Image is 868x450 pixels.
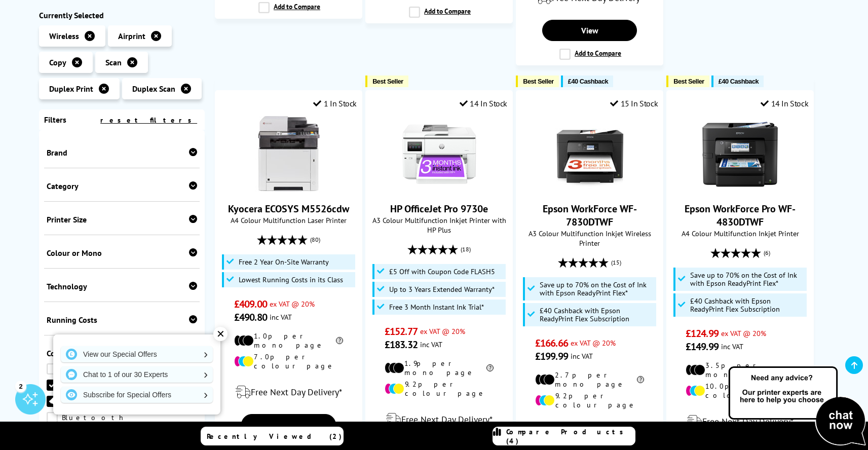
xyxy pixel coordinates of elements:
span: £124.99 [686,327,719,340]
button: Best Seller [365,76,408,87]
div: Connectivity [47,348,198,358]
div: 14 In Stock [460,98,507,108]
span: Lowest Running Costs in its Class [239,276,343,284]
span: inc VAT [270,312,292,322]
span: Recently Viewed (2) [207,432,342,441]
li: 9.2p per colour page [385,380,494,398]
a: Epson WorkForce Pro WF-4830DTWF [685,202,796,229]
span: Save up to 70% on the Cost of Ink with Epson ReadyPrint Flex* [690,271,805,287]
img: HP OfficeJet Pro 9730e [401,116,477,192]
a: Kyocera ECOSYS M5526cdw [228,202,349,215]
img: Epson WorkForce Pro WF-4830DTWF [702,116,778,192]
li: 1.9p per mono page [385,359,494,377]
a: View [542,20,636,41]
span: A3 Colour Multifunction Inkjet Printer with HP Plus [371,215,507,235]
span: Scan [105,57,122,67]
span: inc VAT [420,340,442,349]
button: £40 Cashback [561,76,613,87]
img: Epson WorkForce WF-7830DTWF [552,116,628,192]
span: ex VAT @ 20% [571,338,616,348]
span: Duplex Print [49,84,93,94]
div: 2 [15,381,26,392]
li: 10.0p per colour page [686,382,795,400]
div: Currently Selected [39,10,205,20]
a: Epson WorkForce Pro WF-4830DTWF [702,184,778,194]
label: Add to Compare [409,7,471,18]
a: View our Special Offers [61,346,213,362]
span: ex VAT @ 20% [270,299,315,309]
a: USB [47,363,122,374]
button: Best Seller [666,76,709,87]
span: Copy [49,57,66,67]
img: Open Live Chat window [726,365,868,448]
span: Duplex Scan [132,84,175,94]
a: Chat to 1 of our 30 Experts [61,366,213,383]
a: Epson WorkForce WF-7830DTWF [552,184,628,194]
div: modal_delivery [220,378,357,406]
span: ex VAT @ 20% [420,326,465,336]
label: Add to Compare [258,2,320,13]
span: Free 3 Month Instant Ink Trial* [389,303,484,311]
li: 3.5p per mono page [686,361,795,379]
div: Technology [47,281,198,291]
a: reset filters [100,116,197,125]
span: Best Seller [372,78,403,85]
div: ✕ [213,327,228,341]
span: Save up to 70% on the Cost of Ink with Epson ReadyPrint Flex* [540,281,654,297]
div: 14 In Stock [761,98,808,108]
span: £152.77 [385,325,418,338]
div: Category [47,181,198,191]
span: (15) [611,253,621,272]
a: HP OfficeJet Pro 9730e [401,184,477,194]
span: inc VAT [571,351,593,361]
span: £409.00 [234,297,267,311]
span: (18) [461,240,471,259]
span: £40 Cashback [719,78,759,85]
li: 7.0p per colour page [234,352,343,370]
span: £40 Cashback with Epson ReadyPrint Flex Subscription [690,297,805,313]
span: Up to 3 Years Extended Warranty* [389,285,495,293]
span: £166.66 [535,336,568,350]
span: A3 Colour Multifunction Inkjet Wireless Printer [521,229,658,248]
a: Airprint [47,396,122,407]
div: 15 In Stock [610,98,658,108]
span: £40 Cashback [568,78,608,85]
span: £5 Off with Coupon Code FLASH5 [389,268,495,276]
span: Filters [44,115,66,125]
li: 9.2p per colour page [535,391,644,409]
span: inc VAT [721,342,743,351]
span: A4 Colour Multifunction Laser Printer [220,215,357,225]
button: Best Seller [516,76,559,87]
a: HP OfficeJet Pro 9730e [390,202,488,215]
div: Running Costs [47,315,198,325]
a: Recently Viewed (2) [201,427,344,445]
span: ex VAT @ 20% [721,328,766,338]
label: Add to Compare [559,49,621,60]
div: Colour or Mono [47,248,198,258]
span: (80) [310,230,320,249]
span: Wireless [49,31,79,41]
span: (6) [764,243,770,262]
li: 1.0p per mono page [234,331,343,350]
a: Epson WorkForce WF-7830DTWF [543,202,637,229]
img: Kyocera ECOSYS M5526cdw [251,116,327,192]
a: Bluetooth [47,412,126,423]
button: £40 Cashback [711,76,764,87]
span: Compare Products (4) [506,427,635,445]
a: Compare Products (4) [493,427,635,445]
span: £40 Cashback with Epson ReadyPrint Flex Subscription [540,307,654,323]
span: £183.32 [385,338,418,351]
span: Best Seller [673,78,704,85]
li: 2.7p per mono page [535,370,644,389]
div: 1 In Stock [313,98,357,108]
span: £149.99 [686,340,719,353]
a: Subscribe for Special Offers [61,387,213,403]
span: A4 Colour Multifunction Inkjet Printer [672,229,808,238]
div: modal_delivery [521,417,658,445]
a: Wireless [47,380,122,391]
div: Brand [47,147,198,158]
div: Printer Size [47,214,198,224]
a: View [241,414,335,435]
div: modal_delivery [371,405,507,434]
a: Kyocera ECOSYS M5526cdw [251,184,327,194]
